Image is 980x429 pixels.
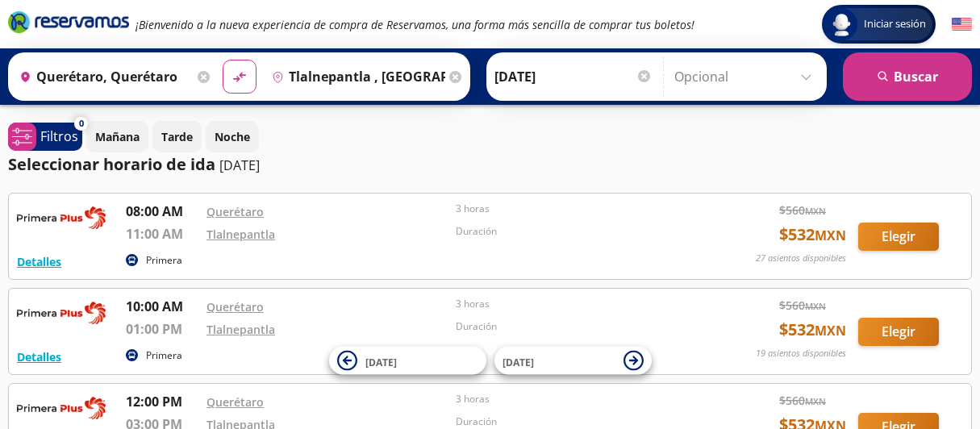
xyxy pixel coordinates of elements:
[8,10,129,39] a: Brand Logo
[219,156,260,175] p: [DATE]
[206,227,275,242] a: Tlalnepantla
[456,414,697,429] p: Duración
[146,348,182,363] p: Primera
[494,347,652,375] button: [DATE]
[494,56,653,97] input: Elegir Fecha
[206,299,264,314] a: Querétaro
[456,319,697,334] p: Duración
[17,348,61,365] button: Detalles
[456,392,697,406] p: 3 horas
[17,202,106,234] img: RESERVAMOS
[858,318,939,346] button: Elegir
[126,392,198,411] p: 12:00 PM
[136,17,694,32] em: ¡Bienvenido a la nueva experiencia de compra de Reservamos, una forma más sencilla de comprar tus...
[161,128,193,145] p: Tarde
[126,224,198,244] p: 11:00 AM
[779,392,826,409] span: $ 560
[152,121,202,152] button: Tarde
[8,123,82,151] button: 0Filtros
[17,297,106,329] img: RESERVAMOS
[779,297,826,314] span: $ 560
[215,128,250,145] p: Noche
[805,300,826,312] small: MXN
[8,10,129,34] i: Brand Logo
[17,253,61,270] button: Detalles
[456,297,697,311] p: 3 horas
[365,355,397,369] span: [DATE]
[756,252,846,265] p: 27 asientos disponibles
[815,227,846,244] small: MXN
[503,355,534,369] span: [DATE]
[8,152,215,177] p: Seleccionar horario de ida
[805,395,826,407] small: MXN
[858,223,939,251] button: Elegir
[146,253,182,268] p: Primera
[779,202,826,219] span: $ 560
[40,127,78,146] p: Filtros
[126,297,198,316] p: 10:00 AM
[13,56,194,97] input: Buscar Origen
[95,128,140,145] p: Mañana
[206,322,275,337] a: Tlalnepantla
[206,394,264,410] a: Querétaro
[79,117,84,131] span: 0
[779,318,846,342] span: $ 532
[206,204,264,219] a: Querétaro
[756,347,846,360] p: 19 asientos disponibles
[456,224,697,239] p: Duración
[126,319,198,339] p: 01:00 PM
[206,121,259,152] button: Noche
[805,205,826,217] small: MXN
[17,392,106,424] img: RESERVAMOS
[86,121,148,152] button: Mañana
[843,52,972,101] button: Buscar
[329,347,486,375] button: [DATE]
[815,322,846,339] small: MXN
[952,15,972,35] button: English
[126,202,198,221] p: 08:00 AM
[779,223,846,247] span: $ 532
[456,202,697,216] p: 3 horas
[265,56,446,97] input: Buscar Destino
[857,16,932,32] span: Iniciar sesión
[674,56,819,97] input: Opcional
